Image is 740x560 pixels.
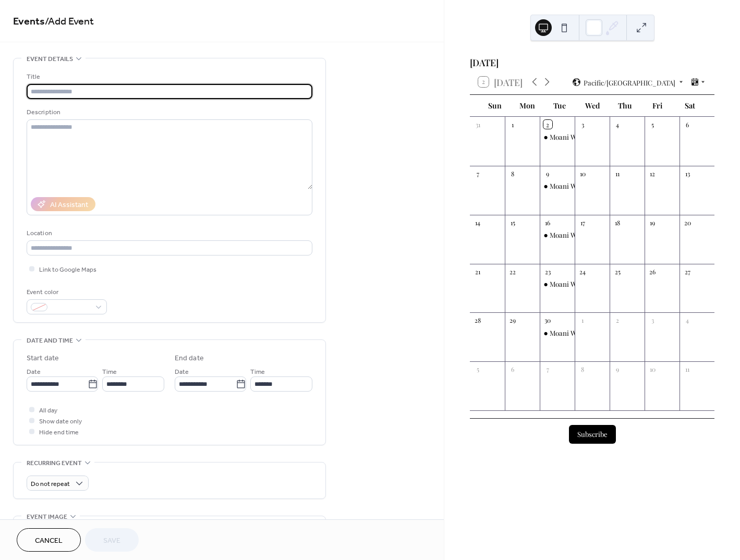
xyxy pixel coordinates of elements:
div: Description [27,107,310,118]
div: 11 [613,169,622,178]
div: 27 [683,267,692,276]
div: Mon [511,95,543,116]
div: 9 [543,169,552,178]
button: Cancel [17,528,81,552]
div: 14 [474,218,482,227]
div: Sat [674,95,706,116]
span: Time [102,367,117,378]
div: End date [175,353,204,364]
div: Moani Waikiki [540,328,575,338]
div: 6 [683,120,692,129]
div: Moani Waikiki [540,230,575,240]
div: 3 [648,316,657,325]
div: 5 [648,120,657,129]
div: 25 [613,267,622,276]
span: Pacific/[GEOGRAPHIC_DATA] [584,79,675,86]
div: 2 [543,120,552,129]
div: [DATE] [470,56,714,69]
div: 9 [613,365,622,374]
div: 4 [683,316,692,325]
span: Recurring event [27,458,82,469]
div: 1 [508,120,517,129]
span: / Add Event [45,11,94,32]
div: 22 [508,267,517,276]
div: 12 [648,169,657,178]
div: Moani Waikiki [540,279,575,289]
div: Moani Waikiki [550,132,593,142]
div: 11 [683,365,692,374]
div: 15 [508,218,517,227]
div: 20 [683,218,692,227]
div: 23 [543,267,552,276]
span: Hide end time [39,427,79,438]
div: 2 [613,316,622,325]
div: 13 [683,169,692,178]
div: 30 [543,316,552,325]
div: 10 [578,169,587,178]
div: 6 [508,365,517,374]
span: Link to Google Maps [39,264,96,275]
div: 10 [648,365,657,374]
div: 8 [578,365,587,374]
div: 3 [578,120,587,129]
div: 17 [578,218,587,227]
div: Thu [609,95,641,116]
div: 7 [543,365,552,374]
div: Sun [478,95,511,116]
div: Fri [641,95,673,116]
div: Moani Waikiki [550,328,593,338]
div: Moani Waikiki [540,181,575,191]
span: Date [175,367,189,378]
div: Moani Waikiki [550,279,593,289]
div: Moani Waikiki [550,230,593,240]
span: Time [250,367,265,378]
div: 5 [474,365,482,374]
div: 7 [474,169,482,178]
div: Start date [27,353,59,364]
div: 29 [508,316,517,325]
div: 8 [508,169,517,178]
div: Title [27,71,310,82]
div: 1 [578,316,587,325]
div: 26 [648,267,657,276]
div: 24 [578,267,587,276]
span: All day [39,405,57,416]
div: 19 [648,218,657,227]
div: 4 [613,120,622,129]
div: Moani Waikiki [540,132,575,142]
span: Date [27,367,41,378]
div: 18 [613,218,622,227]
span: Show date only [39,416,82,427]
div: 31 [474,120,482,129]
span: Do not repeat [31,478,70,490]
span: Date and time [27,335,73,346]
div: Moani Waikiki [550,181,593,191]
div: 21 [474,267,482,276]
div: Event color [27,287,105,298]
a: Events [13,11,45,32]
div: 16 [543,218,552,227]
div: Location [27,228,310,239]
button: Subscribe [569,425,616,444]
span: Cancel [35,535,63,546]
div: Tue [543,95,576,116]
span: Event details [27,54,73,65]
div: 28 [474,316,482,325]
div: Wed [576,95,609,116]
span: Event image [27,512,67,522]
